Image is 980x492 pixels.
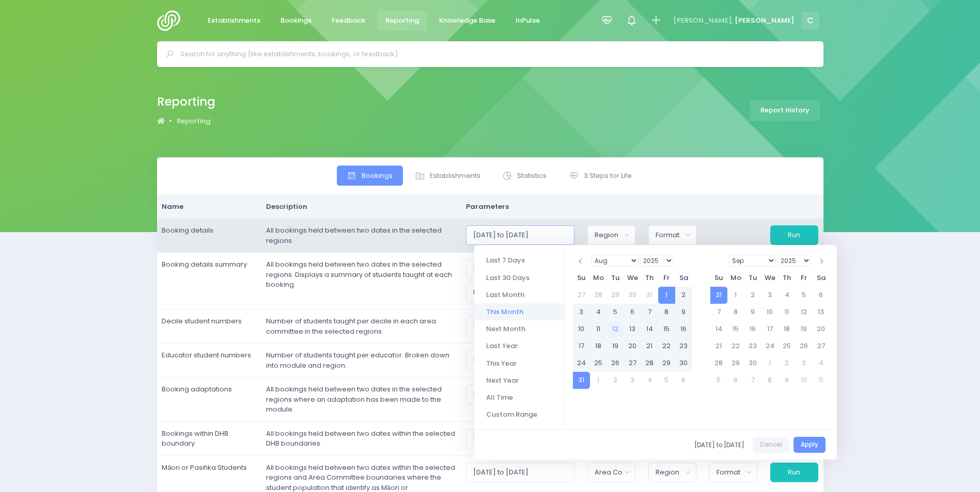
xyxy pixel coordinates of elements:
td: 28 [710,355,727,372]
td: 9 [744,304,761,321]
th: We [624,270,641,287]
td: 3 [796,355,813,372]
input: Select date range [466,259,575,279]
button: Format [648,225,696,245]
td: All bookings held between two dates in the selected regions where an adaptation has been made to ... [261,378,461,422]
td: 8 [658,304,675,321]
button: Region [648,463,696,482]
td: 6 [624,304,641,321]
td: 26 [796,338,813,355]
td: 16 [744,321,761,338]
td: Booking details [157,219,261,253]
li: Next Month [474,320,565,337]
td: 18 [590,338,607,355]
td: 5 [607,304,624,321]
div: Area Committee [595,467,621,478]
a: Reporting [377,11,428,31]
td: 25 [779,338,796,355]
td: 12 [607,321,624,338]
td: 16 [675,321,692,338]
td: 30 [744,355,761,372]
th: Name [157,195,261,219]
td: 24 [761,338,779,355]
a: Establishments [199,11,269,31]
li: Last 7 Days [474,252,565,269]
td: All bookings held between two dates in the selected regions. Displays a summary of students taugh... [261,253,461,309]
td: 31 [710,287,727,304]
button: Apply [794,437,826,453]
li: This Month [474,303,565,320]
td: 18 [779,321,796,338]
td: 21 [641,338,658,355]
th: Su [573,270,590,287]
td: 7 [710,304,727,321]
td: 6 [675,372,692,389]
td: 29 [607,287,624,304]
span: C [801,12,819,30]
td: 3 [624,372,641,389]
a: InPulse [507,11,549,31]
td: 15 [658,321,675,338]
input: Select date range [466,350,575,370]
td: 7 [641,304,658,321]
li: Last Year [474,337,565,354]
th: Mo [727,270,744,287]
th: Mo [590,270,607,287]
th: Sa [675,270,692,287]
button: Area Committee [587,463,635,482]
a: Bookings [272,11,320,31]
td: 9 [675,304,692,321]
td: All bookings held between two dates within the selected DHB boundaries. [261,421,461,455]
td: 11 [779,304,796,321]
button: Run [770,463,818,482]
span: [PERSON_NAME], [673,15,733,26]
th: Fr [796,270,813,287]
td: 1 [658,287,675,304]
li: Last Month [474,286,565,303]
span: Bookings [281,15,312,26]
td: 27 [573,287,590,304]
td: 30 [675,355,692,372]
button: Educator [466,283,514,302]
td: 14 [710,321,727,338]
td: All bookings held between two dates in the selected regions. [261,219,461,253]
td: 1 [761,355,779,372]
h2: Reporting [157,95,215,109]
th: Tu [744,270,761,287]
td: 4 [641,372,658,389]
td: Number of students taught per educator. Broken down into module and region. [261,343,461,378]
td: 4 [813,355,830,372]
td: 6 [727,372,744,389]
td: 17 [761,321,779,338]
td: 19 [796,321,813,338]
li: Last 30 Days [474,269,565,286]
td: Educator student numbers [157,343,261,378]
div: Educator [473,287,500,298]
th: Th [641,270,658,287]
th: Sa [813,270,830,287]
td: 28 [590,287,607,304]
td: 12 [796,304,813,321]
td: 29 [658,355,675,372]
a: Establishments [405,166,490,186]
td: 21 [710,338,727,355]
span: Feedback [332,15,365,26]
td: 2 [607,372,624,389]
td: 2 [779,355,796,372]
span: Reporting [385,15,419,26]
button: Run [770,225,818,245]
input: Select date range [466,316,575,336]
td: 24 [573,355,590,372]
th: Su [710,270,727,287]
span: [DATE] to [DATE] [694,442,749,448]
span: InPulse [516,15,540,26]
td: 31 [573,372,590,389]
td: 10 [761,304,779,321]
th: Fr [658,270,675,287]
th: Tu [607,270,624,287]
div: Format [717,467,743,478]
td: 2 [744,287,761,304]
span: Establishments [430,171,480,181]
td: 29 [727,355,744,372]
td: 1 [590,372,607,389]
